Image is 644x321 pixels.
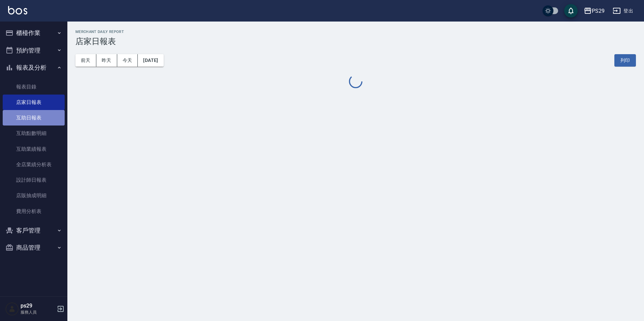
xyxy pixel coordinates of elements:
[3,79,65,95] a: 報表目錄
[3,126,65,141] a: 互助點數明細
[3,239,65,256] button: 商品管理
[3,59,65,76] button: 報表及分析
[138,54,163,67] button: [DATE]
[3,95,65,110] a: 店家日報表
[3,24,65,42] button: 櫃檯作業
[21,309,55,315] p: 服務人員
[564,4,578,17] button: save
[3,141,65,157] a: 互助業績報表
[3,42,65,59] button: 預約管理
[75,37,636,46] h3: 店家日報表
[96,54,117,67] button: 昨天
[3,157,65,172] a: 全店業績分析表
[581,4,607,18] button: PS29
[3,188,65,203] a: 店販抽成明細
[592,7,605,15] div: PS29
[614,54,636,67] button: 列印
[5,302,19,316] img: Person
[75,30,636,34] h2: Merchant Daily Report
[3,110,65,126] a: 互助日報表
[21,302,55,309] h5: ps29
[117,54,138,67] button: 今天
[3,204,65,219] a: 費用分析表
[3,172,65,188] a: 設計師日報表
[75,54,96,67] button: 前天
[610,5,636,17] button: 登出
[8,6,27,14] img: Logo
[3,222,65,239] button: 客戶管理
